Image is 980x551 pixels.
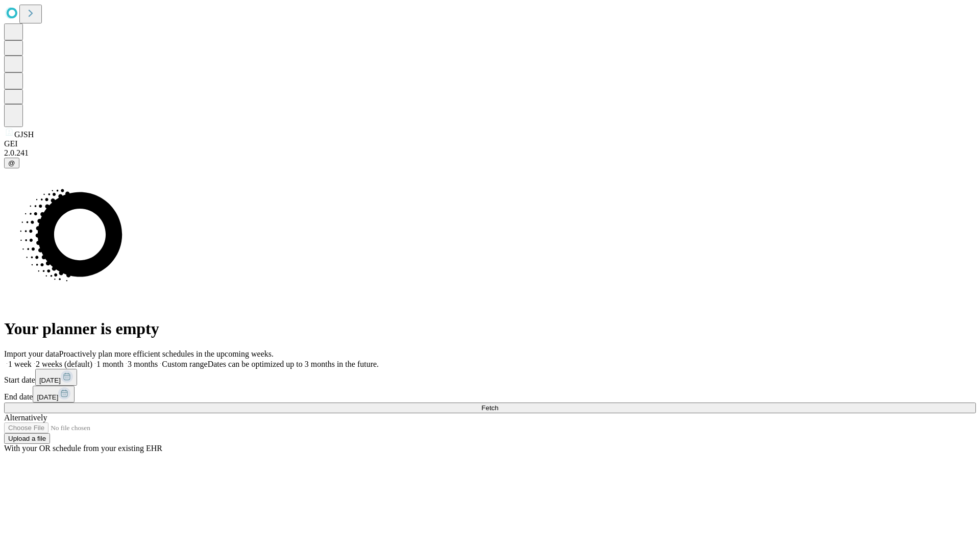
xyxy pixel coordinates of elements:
button: @ [4,158,19,168]
span: 1 month [96,360,124,368]
span: Custom range [162,360,207,368]
div: 2.0.241 [4,148,976,158]
span: Proactively plan more efficient schedules in the upcoming weeks. [59,349,274,358]
span: Import your data [4,349,59,358]
span: 2 weeks (default) [36,360,92,368]
span: GJSH [14,130,34,139]
div: Start date [4,369,976,386]
button: [DATE] [33,386,75,403]
div: GEI [4,139,976,148]
span: [DATE] [37,393,58,401]
button: [DATE] [35,369,77,386]
h1: Your planner is empty [4,319,976,338]
button: Upload a file [4,433,50,444]
span: 3 months [128,360,158,368]
button: Fetch [4,403,976,413]
span: Dates can be optimized up to 3 months in the future. [208,360,379,368]
span: @ [8,159,15,167]
span: 1 week [8,360,32,368]
span: With your OR schedule from your existing EHR [4,444,162,453]
span: Alternatively [4,413,47,422]
span: Fetch [481,404,498,412]
span: [DATE] [39,377,61,384]
div: End date [4,386,976,403]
